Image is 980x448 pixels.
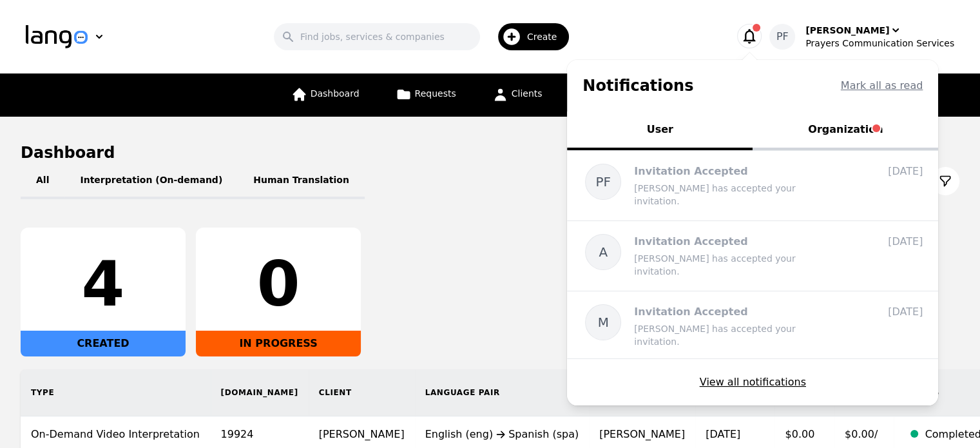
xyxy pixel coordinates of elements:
h1: Dashboard [21,142,959,163]
button: Interpretation (On-demand) [64,163,238,199]
input: Find jobs, services & companies [274,23,480,50]
p: Invitation Accepted [634,164,840,179]
div: 4 [31,253,175,315]
p: [PERSON_NAME] has accepted your invitation. [634,322,840,348]
button: All [21,163,64,199]
span: Create [527,30,566,43]
th: Type [21,369,211,416]
a: Clients [485,73,550,117]
span: Requests [415,88,456,99]
span: M [598,313,609,331]
time: [DATE] [706,428,740,440]
button: User [567,112,753,150]
p: [PERSON_NAME] has accepted your invitation. [634,252,840,278]
a: Requests [388,73,464,117]
a: Dashboard [283,73,367,117]
time: [DATE] [888,306,923,318]
time: [DATE] [888,235,923,248]
div: 0 [206,253,351,315]
span: PF [776,29,789,44]
button: View all notifications [700,375,806,390]
span: $0.00/ [845,428,878,440]
button: Human Translation [238,163,365,199]
span: PF [595,173,611,191]
div: English (eng) Spanish (spa) [425,427,579,442]
button: Filter [931,167,959,195]
span: Dashboard [311,88,360,99]
div: [PERSON_NAME] [805,24,889,37]
div: Tabs [567,112,938,150]
span: A [599,243,608,261]
th: Language Pair [415,369,590,416]
span: Clients [512,88,543,99]
button: Create [480,18,577,55]
button: Mark all as read [841,78,923,93]
p: Invitation Accepted [634,304,840,320]
time: [DATE] [888,165,923,177]
img: Logo [26,25,88,48]
div: Prayers Communication Services [805,37,954,50]
th: [DOMAIN_NAME] [211,369,309,416]
button: PF[PERSON_NAME]Prayers Communication Services [769,24,954,50]
th: Client [309,369,415,416]
h1: Notifications [582,75,693,96]
button: Organization [753,112,938,150]
p: Invitation Accepted [634,234,840,249]
p: [PERSON_NAME] has accepted your invitation. [634,182,840,208]
div: IN PROGRESS [196,331,361,356]
div: CREATED [21,331,186,356]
